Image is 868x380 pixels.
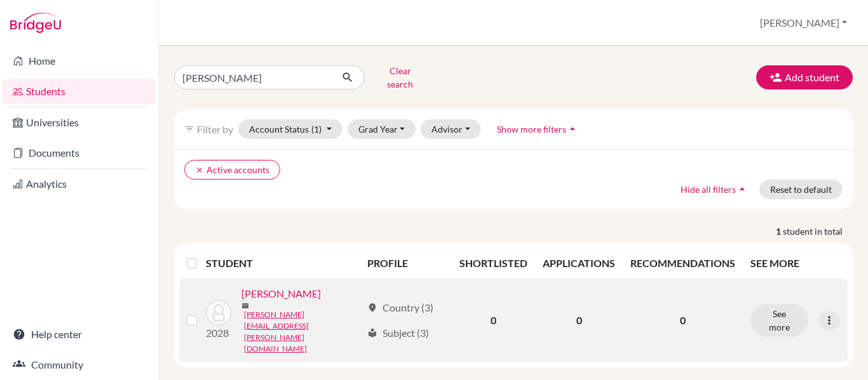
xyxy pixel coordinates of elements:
[197,123,233,135] span: Filter by
[670,180,759,199] button: Hide all filtersarrow_drop_up
[754,11,853,35] button: [PERSON_NAME]
[367,325,429,341] div: Subject (3)
[535,248,623,278] th: APPLICATIONS
[206,300,231,325] img: Guss, Mellissa
[3,322,156,347] a: Help center
[195,166,204,174] i: clear
[244,309,362,355] a: [PERSON_NAME][EMAIL_ADDRESS][PERSON_NAME][DOMAIN_NAME]
[3,171,156,197] a: Analytics
[421,119,481,139] button: Advisor
[3,352,156,377] a: Community
[365,61,435,94] button: Clear search
[367,303,377,313] span: location_on
[241,286,321,301] a: [PERSON_NAME]
[452,278,535,362] td: 0
[736,183,749,195] i: arrow_drop_up
[486,119,590,139] button: Show more filtersarrow_drop_up
[10,13,61,33] img: Bridge-U
[497,124,566,134] span: Show more filters
[367,300,433,315] div: Country (3)
[743,248,848,278] th: SEE MORE
[630,313,735,328] p: 0
[756,65,853,89] button: Add student
[750,304,808,337] button: See more
[348,119,416,139] button: Grad Year
[174,65,332,89] input: Find student by name...
[3,48,156,74] a: Home
[776,225,783,238] strong: 1
[3,79,156,104] a: Students
[566,122,579,135] i: arrow_drop_up
[206,325,231,341] p: 2028
[367,328,377,338] span: local_library
[681,184,736,195] span: Hide all filters
[206,248,360,278] th: STUDENT
[3,110,156,135] a: Universities
[3,140,156,166] a: Documents
[241,302,249,310] span: mail
[360,248,452,278] th: PROFILE
[623,248,743,278] th: RECOMMENDATIONS
[184,124,194,134] i: filter_list
[184,160,280,180] button: clearActive accounts
[759,180,843,199] button: Reset to default
[783,225,853,238] span: student in total
[311,124,322,134] span: (1)
[452,248,535,278] th: SHORTLISTED
[238,119,342,139] button: Account Status(1)
[535,278,623,362] td: 0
